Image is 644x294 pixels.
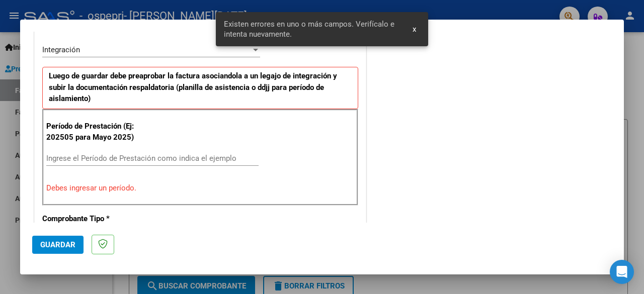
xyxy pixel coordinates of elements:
span: Integración [42,45,80,54]
button: x [405,20,424,38]
span: Existen errores en uno o más campos. Verifícalo e intenta nuevamente. [224,19,400,39]
span: Guardar [40,240,75,249]
button: Guardar [32,236,84,254]
p: Período de Prestación (Ej: 202505 para Mayo 2025) [46,121,139,143]
strong: Luego de guardar debe preaprobar la factura asociandola a un legajo de integración y subir la doc... [49,71,337,103]
p: Comprobante Tipo * [42,213,137,225]
p: Debes ingresar un período. [46,182,354,194]
div: Open Intercom Messenger [610,260,634,284]
span: x [413,25,416,34]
